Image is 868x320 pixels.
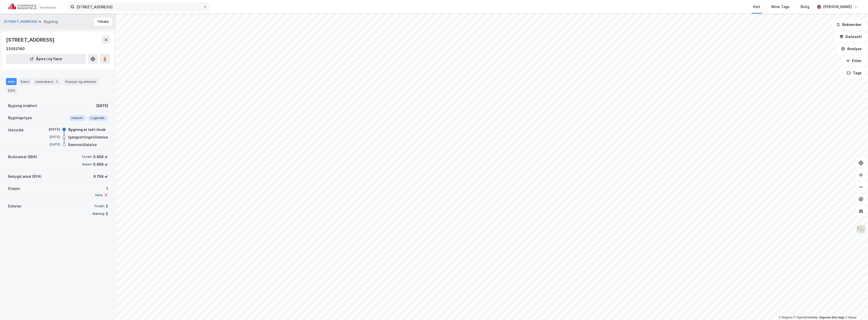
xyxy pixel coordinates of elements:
[843,68,866,78] button: Tags
[771,4,790,10] div: Mine Tags
[93,212,105,216] div: Næring:
[33,78,61,85] div: Leietakere
[95,193,103,197] div: Heis:
[4,19,38,24] button: [STREET_ADDRESS]
[19,78,31,85] div: Eiere
[842,56,866,66] button: Filter
[6,87,17,94] div: ESG
[753,4,760,10] div: Kart
[68,127,105,133] div: Bygning er tatt i bruk
[837,44,866,54] button: Analyse
[44,19,58,25] div: Bygning
[93,173,108,180] div: 6 758 ㎡
[40,127,60,132] div: [DATE]
[8,3,56,10] img: cushman-wakefield-realkapital-logo.202ea83816669bd177139c58696a8fa1.svg
[835,32,866,42] button: Datasett
[40,142,60,147] div: [DATE]
[106,211,108,217] div: 2
[819,316,844,319] a: Improve this map
[8,115,32,121] div: Bygningstype
[856,225,866,234] img: Z
[96,103,108,109] div: [DATE]
[843,296,868,320] iframe: Chat Widget
[8,186,20,192] div: Etasjer
[95,186,108,192] div: 1
[779,316,793,319] a: Mapbox
[106,203,108,209] div: 2
[65,79,96,84] div: Etasjer og enheter
[68,142,97,148] div: Rammetillatelse
[8,173,42,180] div: Bebygd areal (BYA)
[801,4,809,10] div: Bolig
[8,127,24,133] div: Historikk
[82,162,92,166] div: Annet:
[54,79,59,84] div: 2
[94,204,105,208] div: Totalt:
[6,36,56,44] div: [STREET_ADDRESS]
[93,154,108,160] div: 5 456 ㎡
[794,316,818,319] a: OpenStreetMap
[94,18,112,26] button: Tilbake
[8,154,37,160] div: Bruksareal (BRA)
[68,134,108,140] div: Igangsettingstillatelse
[93,161,108,167] div: 5 456 ㎡
[843,296,868,320] div: Kontrollprogram for chat
[6,78,17,85] div: Info
[82,155,92,159] div: Totalt:
[832,20,866,30] button: Bokmerker
[8,203,21,209] div: Enheter
[8,103,37,109] div: Bygning etablert
[6,46,25,52] div: 23052180
[6,54,86,64] button: Åpne i ny fane
[74,3,203,11] input: Søk på adresse, matrikkel, gårdeiere, leietakere eller personer
[40,135,60,139] div: [DATE]
[823,4,852,10] div: [PERSON_NAME]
